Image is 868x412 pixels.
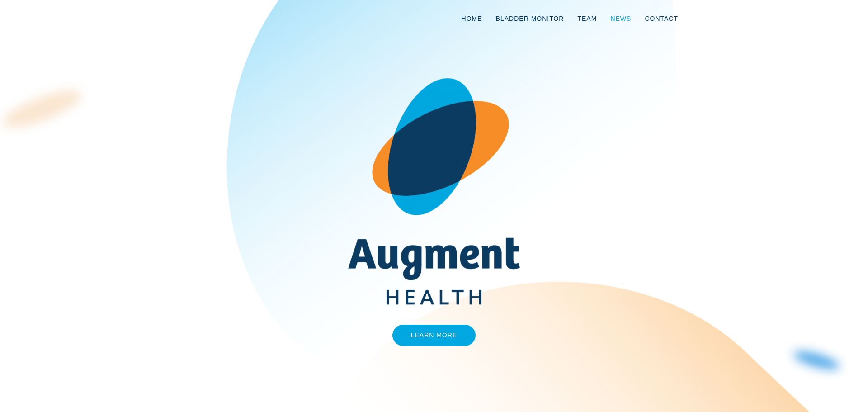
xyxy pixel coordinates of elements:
a: News [604,4,638,33]
a: Contact [638,4,685,33]
img: AugmentHealth_FullColor_Transparent.png [341,78,527,304]
a: Team [571,4,604,33]
img: logo [183,15,219,24]
a: Home [455,4,489,33]
a: Learn More [392,325,476,346]
a: Bladder Monitor [489,4,571,33]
